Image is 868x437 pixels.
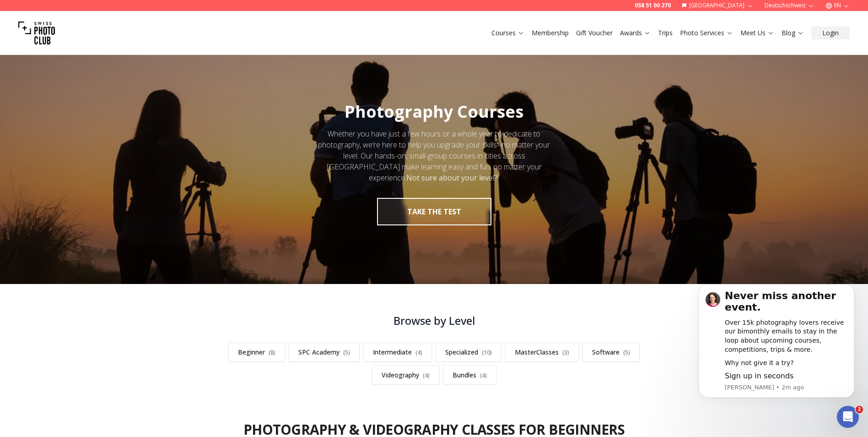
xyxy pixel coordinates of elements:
[572,27,616,39] button: Gift Voucher
[582,343,640,362] a: Software(5)
[685,270,868,412] iframe: Intercom notifications message
[680,28,733,38] a: Photo Services
[491,28,524,38] a: Courses
[482,349,492,356] span: ( 10 )
[740,28,774,38] a: Meet Us
[310,128,559,183] div: Whether you have just a few hours or a whole year to dedicate to photography, we’re here to help ...
[782,28,804,38] a: Blog
[532,28,569,38] a: Membership
[18,15,55,51] img: Swiss photo club
[345,100,523,123] span: Photography Courses
[778,27,808,39] button: Blog
[620,28,651,38] a: Awards
[289,343,360,362] a: SPC Academy(5)
[372,366,439,385] a: Videography(4)
[488,27,528,39] button: Courses
[811,27,850,39] button: Login
[228,343,285,362] a: Beginner(8)
[443,366,496,385] a: Bundles(4)
[505,343,579,362] a: MasterClasses(3)
[528,27,572,39] button: Membership
[635,2,671,9] a: 058 51 00 270
[436,343,501,362] a: Specialized(10)
[423,371,430,379] span: ( 4 )
[480,371,487,379] span: ( 4 )
[623,349,630,356] span: ( 5 )
[616,27,654,39] button: Awards
[406,173,498,183] strong: Not sure about your level?
[576,28,613,38] a: Gift Voucher
[415,349,422,356] span: ( 4 )
[363,343,432,362] a: Intermediate(4)
[676,27,737,39] button: Photo Services
[737,27,778,39] button: Meet Us
[837,406,859,428] iframe: Intercom live chat
[207,313,661,328] h3: Browse by Level
[856,406,863,413] span: 2
[562,349,569,356] span: ( 3 )
[654,27,676,39] button: Trips
[343,349,350,356] span: ( 5 )
[658,28,673,38] a: Trips
[269,349,275,356] span: ( 8 )
[377,198,491,225] button: take the test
